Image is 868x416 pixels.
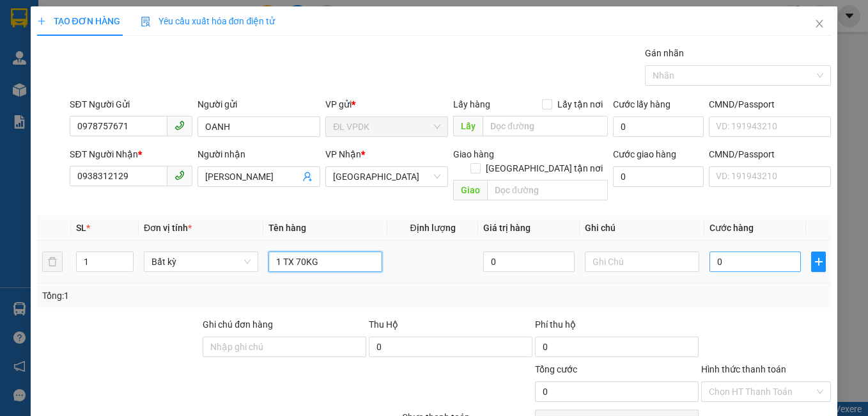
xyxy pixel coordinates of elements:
span: Thu Hộ [369,319,398,330]
span: Giao [453,180,487,200]
div: CMND/Passport [709,147,832,161]
input: Dọc đường [487,180,608,200]
span: Đơn vị tính [144,223,192,233]
div: Người gửi [198,97,320,111]
div: VP gửi [325,97,448,111]
input: Ghi chú đơn hàng [203,337,366,357]
span: [GEOGRAPHIC_DATA] tận nơi [481,161,608,175]
span: close [814,19,825,29]
label: Gán nhãn [645,48,684,58]
div: SĐT Người Gửi [70,97,192,111]
span: Bất kỳ [151,252,251,271]
div: Người nhận [198,147,320,161]
span: Lấy hàng [453,99,490,109]
b: Phúc An Express [16,83,66,165]
div: SĐT Người Nhận [70,147,192,161]
span: Lấy tận nơi [552,97,608,111]
img: icon [141,17,151,27]
div: Phí thu hộ [535,317,699,337]
span: user-add [302,172,313,182]
span: phone [174,120,185,131]
input: Cước giao hàng [613,166,704,187]
span: Định lượng [410,223,456,233]
li: (c) 2017 [107,61,176,77]
img: logo.jpg [139,16,169,47]
button: plus [811,252,826,272]
label: Hình thức thanh toán [701,364,786,374]
span: VP Nhận [325,149,361,159]
label: Ghi chú đơn hàng [203,319,273,330]
span: Tổng cước [535,364,577,374]
label: Cước giao hàng [613,149,676,159]
div: CMND/Passport [709,97,832,111]
label: Cước lấy hàng [613,99,670,109]
span: plus [812,257,825,267]
span: TẠO ĐƠN HÀNG [37,16,120,26]
th: Ghi chú [580,216,704,241]
img: logo.jpg [16,16,80,80]
span: ĐL Quận 1 [333,167,440,186]
input: 0 [483,252,575,272]
input: VD: Bàn, Ghế [268,252,383,272]
input: Dọc đường [483,116,608,136]
button: delete [42,252,63,272]
span: Giá trị hàng [483,223,531,233]
b: Gửi khách hàng [79,19,127,79]
b: [DOMAIN_NAME] [107,49,176,59]
span: Lấy [453,116,483,136]
span: Tên hàng [268,223,306,233]
span: phone [174,170,185,180]
span: SL [76,223,86,233]
span: Yêu cầu xuất hóa đơn điện tử [141,16,275,26]
button: Close [802,6,837,42]
span: plus [37,17,46,26]
input: Ghi Chú [585,252,699,272]
input: Cước lấy hàng [613,116,704,137]
div: Tổng: 1 [42,289,336,303]
span: Giao hàng [453,149,494,159]
span: ĐL VPDK [333,117,440,136]
span: Cước hàng [709,223,754,233]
